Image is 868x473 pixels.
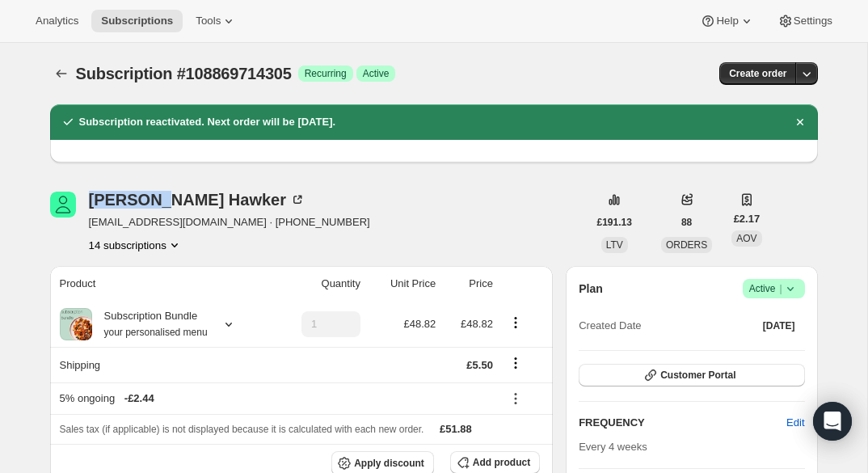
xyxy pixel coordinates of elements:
th: Product [50,266,272,302]
button: £191.13 [588,211,642,234]
span: £5.50 [466,359,493,371]
img: product img [60,308,92,340]
span: AOV [736,233,756,244]
button: Create order [719,62,796,85]
span: Analytics [36,15,78,27]
span: Recurring [305,67,347,80]
button: Dismiss notification [789,111,811,133]
span: Add product [473,456,530,469]
span: [DATE] [763,319,795,332]
button: [DATE] [753,315,805,337]
button: Help [690,10,764,32]
button: Product actions [503,314,529,332]
div: Subscription Bundle [92,308,208,340]
h2: FREQUENCY [579,415,786,431]
span: Edit [786,415,804,431]
span: Settings [794,15,832,27]
button: Product actions [89,237,183,253]
span: £2.17 [734,211,761,227]
span: £191.13 [597,216,632,229]
div: Open Intercom Messenger [813,402,852,441]
th: Price [440,266,498,302]
span: £51.88 [440,423,472,435]
button: Settings [768,10,842,32]
span: Subscription #108869714305 [76,65,292,82]
button: Edit [777,410,814,436]
span: Create order [729,67,786,80]
span: Sales tax (if applicable) is not displayed because it is calculated with each new order. [60,424,424,435]
button: Subscriptions [50,62,73,85]
th: Unit Price [365,266,440,302]
span: Customer Portal [660,369,735,382]
span: Apply discount [354,457,424,470]
span: Help [716,15,738,27]
h2: Subscription reactivated. Next order will be [DATE]. [79,114,336,130]
div: [PERSON_NAME] Hawker [89,192,306,208]
span: LTV [606,239,623,251]
button: Shipping actions [503,354,529,372]
h2: Plan [579,281,603,297]
th: Quantity [272,266,365,302]
span: | [779,282,782,295]
div: 5% ongoing [60,391,493,407]
button: Tools [186,10,246,32]
span: - £2.44 [124,391,154,407]
span: Subscriptions [101,15,173,27]
span: Active [363,67,390,80]
span: Active [749,281,798,297]
button: 88 [672,211,702,234]
span: Every 4 weeks [579,441,647,453]
button: Analytics [26,10,88,32]
span: Benjamin Hawker [50,192,76,217]
span: [EMAIL_ADDRESS][DOMAIN_NAME] · [PHONE_NUMBER] [89,214,370,230]
th: Shipping [50,347,272,382]
button: Subscriptions [91,10,183,32]
small: your personalised menu [104,327,208,338]
span: Tools [196,15,221,27]
span: £48.82 [403,318,436,330]
button: Customer Portal [579,364,804,386]
span: Created Date [579,318,641,334]
span: £48.82 [461,318,493,330]
span: 88 [681,216,692,229]
span: ORDERS [666,239,707,251]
